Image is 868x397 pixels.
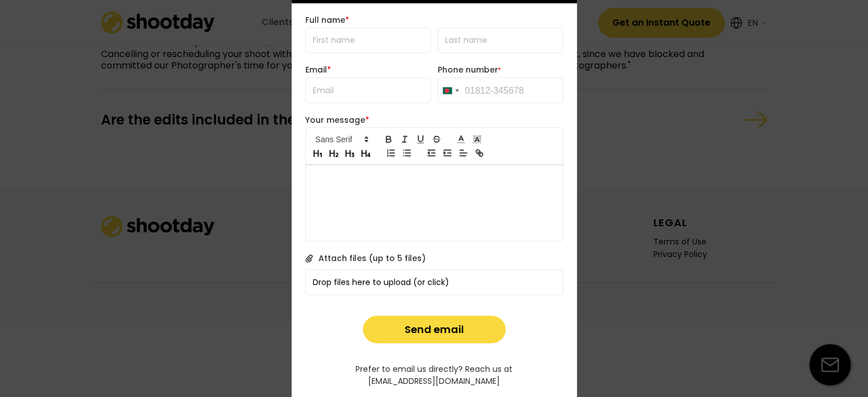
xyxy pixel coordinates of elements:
span: Text alignment [455,146,471,160]
input: Last name [438,27,563,53]
div: Prefer to email us directly? Reach us at [356,364,512,375]
div: Full name [305,15,563,25]
div: Your message [305,115,563,125]
div: Email [305,65,425,75]
div: Drop files here to upload (or click) [306,270,564,295]
div: Attach files (up to 5 files) [318,253,426,263]
span: Highlight color [469,133,485,146]
span: Font [310,133,372,146]
input: First name [305,27,431,53]
button: Send email [363,316,506,343]
button: Selected country [438,78,462,103]
input: Email [305,78,431,103]
input: 01812-345678 [438,78,563,103]
span: Font color [453,133,469,146]
div: [EMAIL_ADDRESS][DOMAIN_NAME] [368,376,500,387]
img: Icon%20metro-attachment.svg [305,255,313,263]
div: Phone number [438,65,563,75]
